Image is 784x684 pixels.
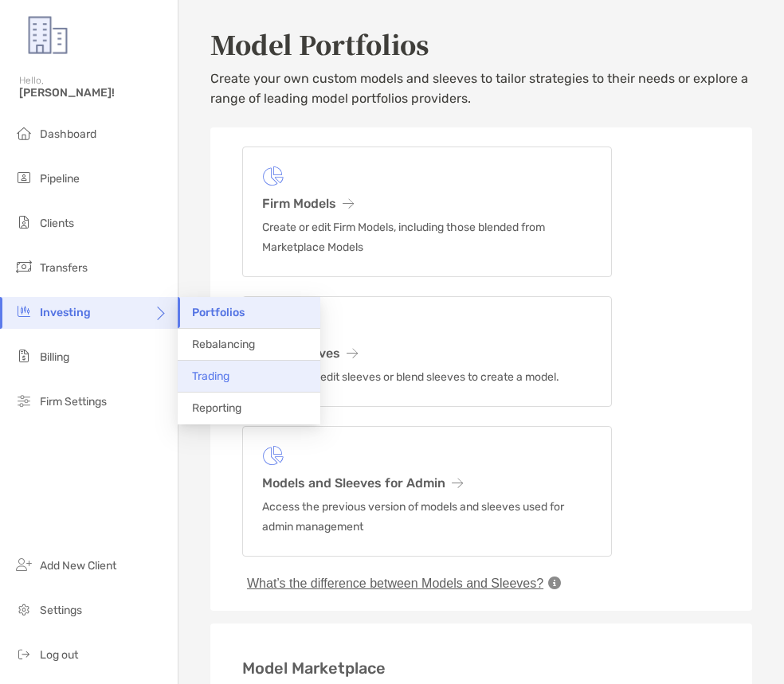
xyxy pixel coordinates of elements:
[14,600,33,619] img: settings icon
[210,68,752,108] p: Create your own custom models and sleeves to tailor strategies to their needs or explore a range ...
[40,395,107,408] span: Firm Settings
[262,196,592,211] h3: Firm Models
[262,497,592,537] p: Access the previous version of models and sleeves used for admin management
[14,644,33,663] img: logout icon
[40,559,116,573] span: Add New Client
[242,576,548,592] button: What’s the difference between Models and Sleeves?
[14,555,33,574] img: add_new_client icon
[192,338,255,351] span: Rebalancing
[14,257,33,276] img: transfers icon
[40,127,96,141] span: Dashboard
[262,367,592,387] p: Create and edit sleeves or blend sleeves to create a model.
[40,648,78,662] span: Log out
[40,306,91,319] span: Investing
[242,147,612,277] a: Firm ModelsCreate or edit Firm Models, including those blended from Marketplace Models
[40,604,82,617] span: Settings
[19,86,168,100] span: [PERSON_NAME]!
[210,25,752,62] h2: Model Portfolios
[40,350,69,364] span: Billing
[40,261,88,275] span: Transfers
[40,172,80,186] span: Pipeline
[262,475,592,491] h3: Models and Sleeves for Admin
[262,217,592,257] p: Create or edit Firm Models, including those blended from Marketplace Models
[192,401,241,415] span: Reporting
[14,302,33,321] img: investing icon
[242,296,612,407] a: Firm SleevesCreate and edit sleeves or blend sleeves to create a model.
[14,213,33,232] img: clients icon
[242,426,612,557] a: Models and Sleeves for AdminAccess the previous version of models and sleeves used for admin mana...
[242,659,720,678] h3: Model Marketplace
[192,369,229,383] span: Trading
[14,346,33,365] img: billing icon
[192,306,245,319] span: Portfolios
[14,123,33,143] img: dashboard icon
[262,346,592,361] h3: Firm Sleeves
[14,391,33,410] img: firm-settings icon
[14,168,33,187] img: pipeline icon
[19,6,76,64] img: Zoe Logo
[40,217,74,230] span: Clients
